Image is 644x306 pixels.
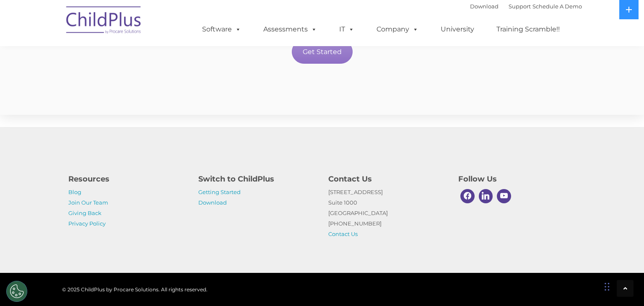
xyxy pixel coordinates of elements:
[470,3,499,10] a: Download
[532,3,582,10] a: Schedule A Demo
[331,21,363,38] a: IT
[495,187,513,205] a: Youtube
[198,199,227,206] a: Download
[458,173,576,185] h4: Follow Us
[68,173,186,185] h4: Resources
[509,3,531,10] a: Support
[68,189,81,195] a: Blog
[62,286,208,293] span: © 2025 ChildPlus by Procare Solutions. All rights reserved.
[62,0,146,42] img: ChildPlus by Procare Solutions
[470,3,582,10] font: |
[605,274,610,299] div: Drag
[68,199,108,206] a: Join Our Team
[477,187,495,205] a: Linkedin
[368,21,427,38] a: Company
[602,266,644,306] iframe: Chat Widget
[194,21,249,38] a: Software
[68,210,101,216] a: Giving Back
[328,173,446,185] h4: Contact Us
[198,173,316,185] h4: Switch to ChildPlus
[198,189,241,195] a: Getting Started
[68,220,106,227] a: Privacy Policy
[328,187,446,239] p: [STREET_ADDRESS] Suite 1000 [GEOGRAPHIC_DATA] [PHONE_NUMBER]
[255,21,325,38] a: Assessments
[432,21,483,38] a: University
[488,21,568,38] a: Training Scramble!!
[6,281,27,302] button: Cookies Settings
[292,40,353,64] a: Get Started
[328,231,358,237] a: Contact Us
[458,187,477,205] a: Facebook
